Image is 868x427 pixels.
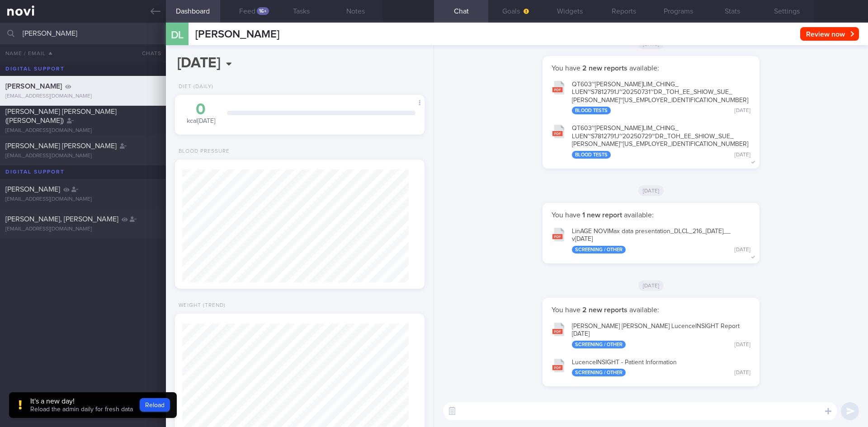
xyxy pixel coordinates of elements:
[572,246,626,253] div: Screening / Other
[572,323,750,348] div: [PERSON_NAME] [PERSON_NAME] LucenceINSIGHT Report [DATE]
[547,353,755,381] button: LucenceINSIGHT - Patient Information Screening / Other [DATE]
[735,247,750,253] div: [DATE]
[195,29,279,40] span: [PERSON_NAME]
[5,142,117,150] span: [PERSON_NAME] [PERSON_NAME]
[572,341,626,348] div: Screening / Other
[572,151,611,159] div: Blood Tests
[547,75,755,119] button: QT603~[PERSON_NAME]LIM_CHING_LUEN~S7812791J~20250731~DR_TOH_EE_SHIOW_SUE_[PERSON_NAME]~[US_EMPLOY...
[735,370,750,376] div: [DATE]
[580,211,624,219] strong: 1 new report
[547,317,755,353] button: [PERSON_NAME] [PERSON_NAME] LucenceINSIGHT Report [DATE] Screening / Other [DATE]
[5,127,160,134] div: [EMAIL_ADDRESS][DOMAIN_NAME]
[30,406,133,413] span: Reload the admin daily for fresh data
[140,398,170,412] button: Reload
[572,125,750,159] div: QT603~[PERSON_NAME] LIM_ CHING_ LUEN~S7812791J~20250729~DR_ TOH_ EE_ SHIOW_ SUE_ [PERSON_NAME]~[U...
[5,83,62,90] span: [PERSON_NAME]
[5,108,117,124] span: [PERSON_NAME] [PERSON_NAME] ([PERSON_NAME])
[572,228,750,253] div: LinAGE NOVIMax data presentation_ DLCL_ 216_ [DATE]_ _ v[DATE]
[552,305,750,314] p: You have available:
[580,306,629,314] strong: 2 new reports
[638,280,664,291] span: [DATE]
[5,216,118,223] span: [PERSON_NAME], [PERSON_NAME]
[130,44,166,62] button: Chats
[572,107,611,114] div: Blood Tests
[184,102,218,117] div: 0
[5,226,160,233] div: [EMAIL_ADDRESS][DOMAIN_NAME]
[175,148,230,155] div: Blood Pressure
[735,108,750,114] div: [DATE]
[30,397,133,406] div: It's a new day!
[572,359,750,377] div: LucenceINSIGHT - Patient Information
[5,93,160,100] div: [EMAIL_ADDRESS][DOMAIN_NAME]
[638,185,664,196] span: [DATE]
[5,153,160,160] div: [EMAIL_ADDRESS][DOMAIN_NAME]
[552,64,750,73] p: You have available:
[552,211,750,220] p: You have available:
[160,17,194,52] div: DL
[580,65,629,72] strong: 2 new reports
[735,152,750,159] div: [DATE]
[257,7,269,15] div: 16+
[5,196,160,203] div: [EMAIL_ADDRESS][DOMAIN_NAME]
[572,81,750,115] div: QT603~[PERSON_NAME] LIM_ CHING_ LUEN~S7812791J~20250731~DR_ TOH_ EE_ SHIOW_ SUE_ [PERSON_NAME]~[U...
[572,369,626,376] div: Screening / Other
[175,84,213,90] div: Diet (Daily)
[184,102,218,126] div: kcal [DATE]
[800,27,859,41] button: Review now
[175,302,226,309] div: Weight (Trend)
[547,119,755,163] button: QT603~[PERSON_NAME]LIM_CHING_LUEN~S7812791J~20250729~DR_TOH_EE_SHIOW_SUE_[PERSON_NAME]~[US_EMPLOY...
[547,222,755,258] button: LinAGE NOVIMax data presentation_DLCL_216_[DATE]__v[DATE] Screening / Other [DATE]
[735,342,750,348] div: [DATE]
[5,186,60,193] span: [PERSON_NAME]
